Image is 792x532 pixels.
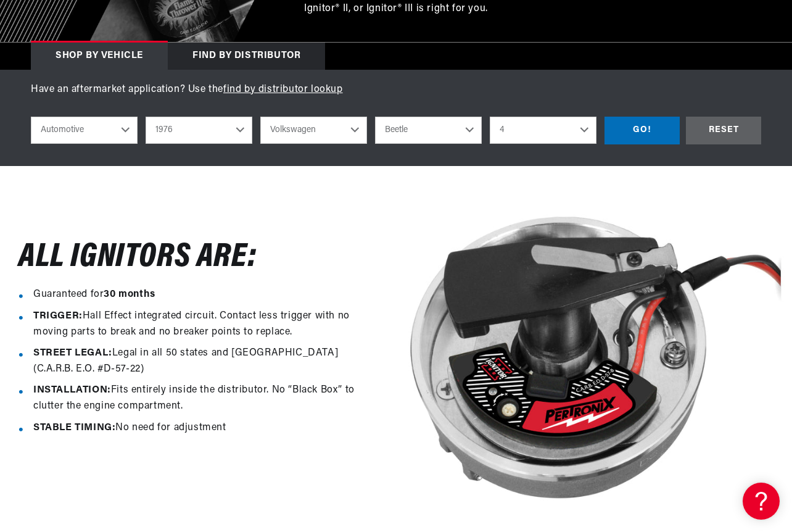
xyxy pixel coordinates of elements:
div: Find by Distributor [168,43,325,70]
h2: All Ignitors ARe: [19,244,257,273]
li: Legal in all 50 states and [GEOGRAPHIC_DATA] (C.A.R.B. E.O. #D-57-22) [33,346,377,377]
select: Model [375,117,482,144]
strong: TRIGGER: [33,311,83,321]
div: RESET [686,117,761,144]
li: Guaranteed for [33,287,377,303]
div: Shop by vehicle [31,43,168,70]
li: No need for adjustment [33,420,377,436]
select: Ride Type [31,117,138,144]
strong: STREET LEGAL: [33,348,112,358]
select: Engine [490,117,596,144]
a: find by distributor lookup [223,85,343,94]
strong: STABLE TIMING: [33,423,115,433]
p: Have an aftermarket application? Use the [31,82,761,98]
select: Year [146,117,252,144]
div: GO! [604,117,680,144]
li: Hall Effect integrated circuit. Contact less trigger with no moving parts to break and no breaker... [33,309,377,340]
li: Fits entirely inside the distributor. No “Black Box” to clutter the engine compartment. [33,383,377,414]
strong: INSTALLATION: [33,385,111,395]
select: Make [260,117,367,144]
strong: 30 months [104,289,155,299]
